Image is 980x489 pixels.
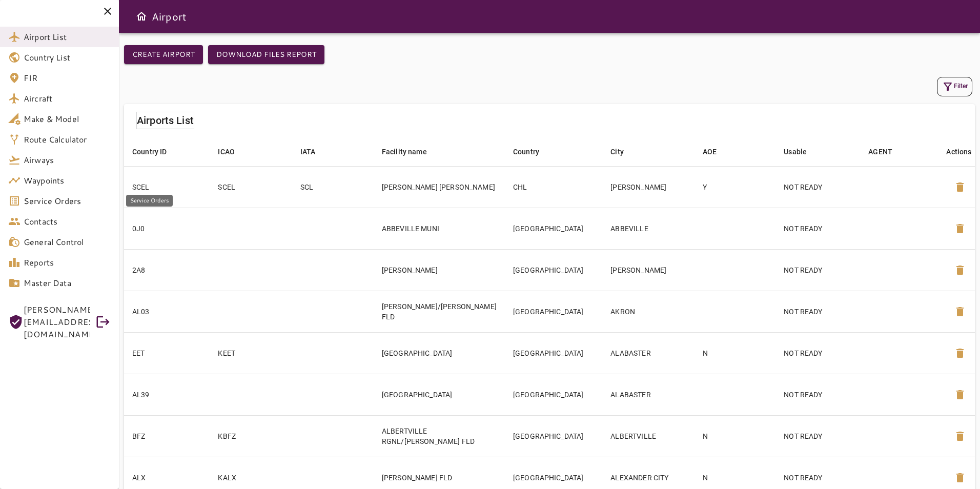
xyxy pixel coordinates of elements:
td: AKRON [602,291,695,332]
span: Airport List [24,31,111,43]
p: NOT READY [784,431,852,441]
td: EET [124,332,210,374]
td: 2A8 [124,249,210,291]
td: [GEOGRAPHIC_DATA] [505,415,602,457]
td: ALABASTER [602,332,695,374]
span: delete [954,305,966,318]
span: IATA [300,146,329,158]
span: ICAO [218,146,248,158]
p: NOT READY [784,182,852,192]
div: Usable [784,146,807,158]
span: Waypoints [24,174,111,187]
span: AOE [703,146,730,158]
td: [GEOGRAPHIC_DATA] [505,208,602,249]
span: Contacts [24,215,111,228]
button: Download Files Report [208,45,324,64]
span: City [610,146,637,158]
span: General Control [24,236,111,248]
span: Country ID [132,146,180,158]
td: N [695,415,775,457]
span: AGENT [868,146,906,158]
button: Delete Airport [948,216,972,241]
td: SCL [292,166,374,208]
td: KEET [210,332,292,374]
button: Delete Airport [948,258,972,282]
span: Master Data [24,277,111,289]
td: [GEOGRAPHIC_DATA] [505,249,602,291]
span: Service Orders [24,195,111,207]
button: Delete Airport [948,424,972,449]
button: Delete Airport [948,299,972,324]
span: [PERSON_NAME][EMAIL_ADDRESS][DOMAIN_NAME] [24,303,90,340]
td: ABBEVILLE [602,208,695,249]
div: IATA [300,146,316,158]
td: N [695,332,775,374]
td: [GEOGRAPHIC_DATA] [505,291,602,332]
td: ABBEVILLE MUNI [374,208,505,249]
td: Y [695,166,775,208]
span: delete [954,472,966,484]
div: AGENT [868,146,892,158]
div: City [610,146,624,158]
span: Aircraft [24,92,111,105]
td: [PERSON_NAME] [374,249,505,291]
div: AOE [703,146,717,158]
span: delete [954,264,966,276]
div: ICAO [218,146,235,158]
td: ALBERTVILLE [602,415,695,457]
td: [GEOGRAPHIC_DATA] [374,332,505,374]
td: [GEOGRAPHIC_DATA] [374,374,505,415]
button: Delete Airport [948,175,972,199]
div: Country ID [132,146,167,158]
td: KBFZ [210,415,292,457]
span: delete [954,347,966,359]
p: NOT READY [784,223,852,234]
td: [PERSON_NAME] [602,249,695,291]
button: Create airport [124,45,203,64]
td: AL03 [124,291,210,332]
td: 0J0 [124,208,210,249]
td: BFZ [124,415,210,457]
div: Service Orders [126,195,173,207]
p: NOT READY [784,348,852,358]
span: Country [513,146,553,158]
td: [PERSON_NAME] [602,166,695,208]
span: delete [954,389,966,401]
td: CHL [505,166,602,208]
div: Facility name [382,146,427,158]
td: [PERSON_NAME] [PERSON_NAME] [374,166,505,208]
p: NOT READY [784,390,852,400]
td: ALBERTVILLE RGNL/[PERSON_NAME] FLD [374,415,505,457]
span: delete [954,430,966,442]
td: [GEOGRAPHIC_DATA] [505,332,602,374]
span: Make & Model [24,113,111,125]
span: Country List [24,51,111,64]
td: SCEL [124,166,210,208]
span: Facility name [382,146,440,158]
td: ALABASTER [602,374,695,415]
button: Filter [937,77,972,96]
button: Open drawer [131,6,152,27]
span: FIR [24,72,111,84]
span: delete [954,181,966,193]
span: Airways [24,154,111,166]
td: [GEOGRAPHIC_DATA] [505,374,602,415]
h6: Airport [152,8,187,25]
span: Route Calculator [24,133,111,146]
td: AL39 [124,374,210,415]
span: delete [954,222,966,235]
p: NOT READY [784,265,852,275]
span: Usable [784,146,820,158]
button: Delete Airport [948,382,972,407]
td: SCEL [210,166,292,208]
p: NOT READY [784,473,852,483]
p: NOT READY [784,307,852,317]
div: Country [513,146,539,158]
span: Reports [24,256,111,269]
td: [PERSON_NAME]/[PERSON_NAME] FLD [374,291,505,332]
button: Delete Airport [948,341,972,365]
h6: Airports List [137,112,194,129]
